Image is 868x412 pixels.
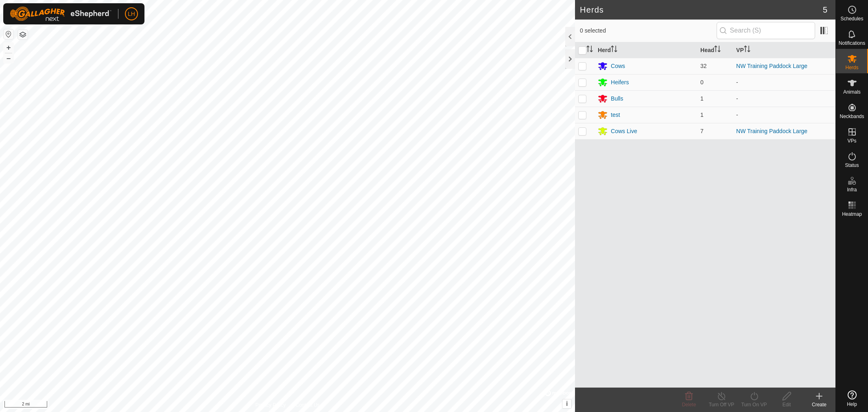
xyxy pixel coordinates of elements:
[4,43,13,53] button: +
[611,127,637,136] div: Cows Live
[595,42,697,58] th: Herd
[586,47,593,53] p-sorticon: Activate to sort
[562,399,571,408] button: i
[700,128,704,134] span: 7
[840,16,863,21] span: Schedules
[847,187,857,192] span: Infra
[700,95,704,102] span: 1
[566,400,568,407] span: i
[733,74,835,90] td: -
[845,163,859,168] span: Status
[705,401,738,408] div: Turn Off VP
[10,7,112,21] img: Gallagher Logo
[845,65,858,70] span: Herds
[847,402,857,407] span: Help
[700,63,707,69] span: 32
[700,79,704,85] span: 0
[611,47,617,53] p-sorticon: Activate to sort
[803,401,835,408] div: Create
[4,53,13,63] button: –
[611,62,625,70] div: Cows
[295,401,319,409] a: Contact Us
[840,114,864,119] span: Neckbands
[611,111,620,119] div: test
[839,41,865,46] span: Notifications
[738,401,770,408] div: Turn On VP
[580,5,823,15] h2: Herds
[128,10,135,18] span: LH
[836,387,868,410] a: Help
[714,47,721,53] p-sorticon: Activate to sort
[700,112,704,118] span: 1
[736,128,807,134] a: NW Training Paddock Large
[717,22,815,39] input: Search (S)
[770,401,803,408] div: Edit
[733,42,835,58] th: VP
[611,78,629,87] div: Heifers
[580,26,717,35] span: 0 selected
[697,42,733,58] th: Head
[847,138,856,143] span: VPs
[733,90,835,107] td: -
[733,107,835,123] td: -
[744,47,750,53] p-sorticon: Activate to sort
[842,212,862,217] span: Heatmap
[18,30,28,39] button: Map Layers
[4,29,13,39] button: Reset Map
[843,90,861,94] span: Animals
[611,94,623,103] div: Bulls
[823,4,827,16] span: 5
[736,63,807,69] a: NW Training Paddock Large
[682,402,696,408] span: Delete
[256,401,286,409] a: Privacy Policy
